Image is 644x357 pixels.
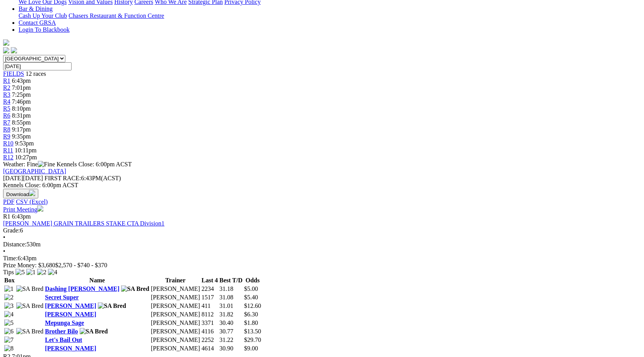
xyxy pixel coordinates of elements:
[3,206,43,213] a: Print Meeting
[12,112,31,119] span: 8:31pm
[201,277,218,284] th: Last 4
[45,294,79,301] a: Secret Super
[3,220,164,227] a: [PERSON_NAME] GRAIN TRAILERS STAKE CTA Division1
[3,241,641,248] div: 530m
[3,168,66,174] a: [GEOGRAPHIC_DATA]
[19,12,67,19] a: Cash Up Your Club
[3,234,5,241] span: •
[244,294,258,301] span: $5.40
[16,328,44,335] img: SA Bred
[150,311,200,318] td: [PERSON_NAME]
[150,336,200,344] td: [PERSON_NAME]
[219,328,243,335] td: 30.77
[150,294,200,301] td: [PERSON_NAME]
[15,269,25,276] img: 5
[3,105,10,112] a: R5
[12,133,31,140] span: 9:35pm
[3,227,20,234] span: Grade:
[26,70,46,77] span: 12 races
[19,12,641,19] div: Bar & Dining
[19,19,56,26] a: Contact GRSA
[219,311,243,318] td: 31.82
[4,285,14,292] img: 1
[201,345,218,352] td: 4614
[219,336,243,344] td: 31.22
[12,119,31,126] span: 8:55pm
[98,302,126,309] img: SA Bred
[201,302,218,310] td: 411
[201,319,218,327] td: 3371
[3,241,26,248] span: Distance:
[12,105,31,112] span: 8:10pm
[244,285,258,292] span: $5.00
[3,47,9,53] img: facebook.svg
[45,302,96,309] a: [PERSON_NAME]
[3,133,10,140] a: R9
[3,175,23,181] span: [DATE]
[219,319,243,327] td: 30.40
[15,147,36,154] span: 10:11pm
[3,255,18,261] span: Time:
[121,285,149,292] img: SA Bred
[11,47,17,53] img: twitter.svg
[68,12,164,19] a: Chasers Restaurant & Function Centre
[37,269,46,276] img: 2
[29,190,35,196] img: download.svg
[3,77,10,84] a: R1
[3,126,10,133] a: R8
[4,328,14,335] img: 6
[3,140,14,147] a: R10
[150,302,200,310] td: [PERSON_NAME]
[201,311,218,318] td: 8112
[45,285,119,292] a: Dashing [PERSON_NAME]
[45,311,96,318] a: [PERSON_NAME]
[4,277,15,284] span: Box
[201,336,218,344] td: 2252
[3,198,14,205] a: PDF
[150,345,200,352] td: [PERSON_NAME]
[3,147,13,154] span: R11
[219,302,243,310] td: 31.01
[12,91,31,98] span: 7:25pm
[4,345,14,352] img: 8
[3,262,641,269] div: Prize Money: $3,680
[219,285,243,293] td: 31.18
[44,175,121,181] span: 6:43PM(ACST)
[3,62,72,70] input: Select date
[80,328,108,335] img: SA Bred
[15,154,37,161] span: 10:27pm
[16,285,44,292] img: SA Bred
[3,39,9,46] img: logo-grsa-white.png
[201,328,218,335] td: 4116
[3,91,10,98] a: R3
[4,337,14,343] img: 7
[26,269,36,276] img: 1
[3,175,43,181] span: [DATE]
[244,345,258,352] span: $9.00
[201,294,218,301] td: 1517
[3,98,10,105] a: R4
[244,328,261,335] span: $13.50
[19,26,70,33] a: Login To Blackbook
[4,319,14,326] img: 5
[38,161,55,168] img: Fine
[3,154,14,161] a: R12
[3,227,641,234] div: 6
[3,213,10,220] span: R1
[219,294,243,301] td: 31.08
[3,189,38,198] button: Download
[56,161,132,167] span: Kennels Close: 6:00pm ACST
[3,84,10,91] a: R2
[4,294,14,301] img: 2
[37,205,43,212] img: printer.svg
[150,285,200,293] td: [PERSON_NAME]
